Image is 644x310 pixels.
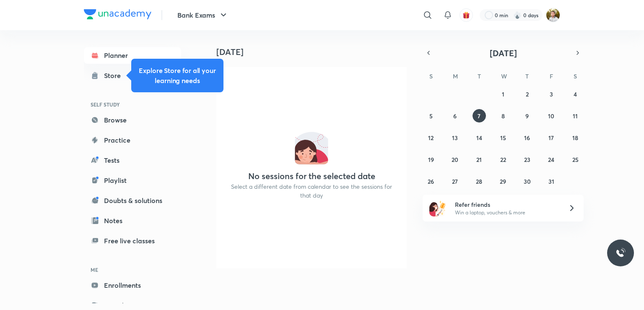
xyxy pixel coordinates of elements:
button: October 24, 2025 [545,153,558,166]
button: October 3, 2025 [545,87,558,101]
abbr: October 7, 2025 [478,112,480,120]
button: October 4, 2025 [569,87,582,101]
button: October 1, 2025 [496,87,510,101]
abbr: October 24, 2025 [548,156,554,164]
abbr: Friday [550,72,553,80]
button: October 9, 2025 [520,109,534,122]
img: Avirup Das [546,8,560,22]
img: ttu [615,248,626,258]
abbr: Saturday [574,72,577,80]
button: October 27, 2025 [448,175,462,188]
button: October 31, 2025 [545,175,558,188]
abbr: October 18, 2025 [572,134,578,142]
button: [DATE] [434,47,572,59]
button: October 13, 2025 [448,131,462,144]
a: Notes [84,212,181,229]
a: Tests [84,152,181,169]
abbr: October 2, 2025 [526,90,529,98]
abbr: October 8, 2025 [501,112,505,120]
button: October 17, 2025 [545,131,558,144]
button: October 10, 2025 [545,109,558,122]
abbr: October 29, 2025 [500,177,506,185]
p: Win a laptop, vouchers & more [455,209,558,216]
abbr: October 17, 2025 [548,134,554,142]
abbr: October 25, 2025 [572,156,579,164]
abbr: October 10, 2025 [548,112,554,120]
abbr: October 9, 2025 [525,112,529,120]
abbr: October 23, 2025 [524,156,530,164]
button: October 18, 2025 [569,131,582,144]
abbr: October 15, 2025 [500,134,506,142]
abbr: Tuesday [478,72,481,80]
a: Planner [84,47,181,64]
button: October 2, 2025 [520,87,534,101]
div: Store [104,70,126,81]
abbr: October 1, 2025 [502,90,504,98]
a: Practice [84,132,181,148]
abbr: October 27, 2025 [452,177,458,185]
button: October 26, 2025 [424,175,438,188]
button: October 28, 2025 [473,175,486,188]
img: Company Logo [84,9,151,19]
img: referral [429,200,446,216]
a: Browse [84,112,181,128]
button: avatar [460,8,473,22]
abbr: October 16, 2025 [524,134,530,142]
button: October 29, 2025 [496,175,510,188]
abbr: Sunday [429,72,433,80]
abbr: Wednesday [501,72,507,80]
button: Bank Exams [172,7,234,23]
h4: [DATE] [216,47,413,57]
button: October 15, 2025 [496,131,510,144]
abbr: October 19, 2025 [428,156,434,164]
a: Doubts & solutions [84,192,181,209]
button: October 22, 2025 [496,153,510,166]
button: October 6, 2025 [448,109,462,122]
abbr: Monday [453,72,458,80]
h5: Explore Store for all your learning needs [138,65,217,86]
abbr: October 12, 2025 [428,134,434,142]
p: Select a different date from calendar to see the sessions for that day [226,182,397,200]
abbr: October 28, 2025 [476,177,482,185]
button: October 7, 2025 [473,109,486,122]
button: October 8, 2025 [496,109,510,122]
button: October 20, 2025 [448,153,462,166]
abbr: October 6, 2025 [453,112,457,120]
button: October 21, 2025 [473,153,486,166]
abbr: October 30, 2025 [524,177,531,185]
abbr: October 20, 2025 [452,156,458,164]
abbr: October 26, 2025 [428,177,434,185]
h4: No sessions for the selected date [248,171,375,181]
button: October 11, 2025 [569,109,582,122]
img: No events [295,131,328,164]
a: Store [84,67,181,84]
abbr: October 5, 2025 [429,112,433,120]
abbr: Thursday [525,72,529,80]
abbr: October 4, 2025 [574,90,577,98]
abbr: October 22, 2025 [500,156,506,164]
button: October 19, 2025 [424,153,438,166]
button: October 30, 2025 [520,175,534,188]
abbr: October 3, 2025 [550,90,553,98]
button: October 25, 2025 [569,153,582,166]
a: Free live classes [84,232,181,249]
button: October 5, 2025 [424,109,438,122]
abbr: October 14, 2025 [476,134,482,142]
a: Enrollments [84,277,181,294]
abbr: October 31, 2025 [548,177,554,185]
h6: Refer friends [455,200,558,209]
img: avatar [462,11,470,19]
h6: SELF STUDY [84,97,181,112]
button: October 12, 2025 [424,131,438,144]
button: October 23, 2025 [520,153,534,166]
a: Company Logo [84,9,151,21]
button: October 16, 2025 [520,131,534,144]
button: October 14, 2025 [473,131,486,144]
abbr: October 11, 2025 [573,112,578,120]
a: Playlist [84,172,181,189]
abbr: October 21, 2025 [476,156,482,164]
img: streak [513,11,522,19]
span: [DATE] [490,47,517,59]
h6: ME [84,263,181,277]
abbr: October 13, 2025 [452,134,458,142]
